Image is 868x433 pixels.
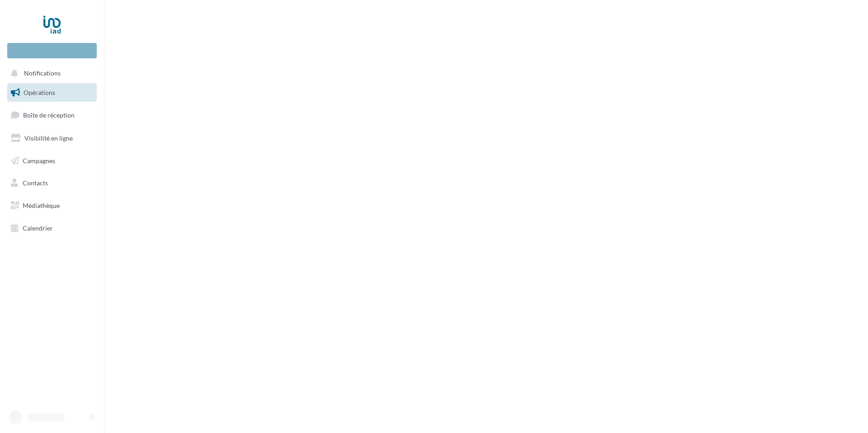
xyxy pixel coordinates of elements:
[5,129,99,148] a: Visibilité en ligne
[5,151,99,170] a: Campagnes
[5,196,99,215] a: Médiathèque
[23,111,75,119] span: Boîte de réception
[23,156,55,164] span: Campagnes
[24,70,61,77] span: Notifications
[5,219,99,238] a: Calendrier
[24,134,73,142] span: Visibilité en ligne
[7,43,97,58] div: Nouvelle campagne
[23,179,48,187] span: Contacts
[5,174,99,193] a: Contacts
[24,89,55,96] span: Opérations
[5,83,99,102] a: Opérations
[5,105,99,125] a: Boîte de réception
[23,202,60,209] span: Médiathèque
[23,224,53,232] span: Calendrier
